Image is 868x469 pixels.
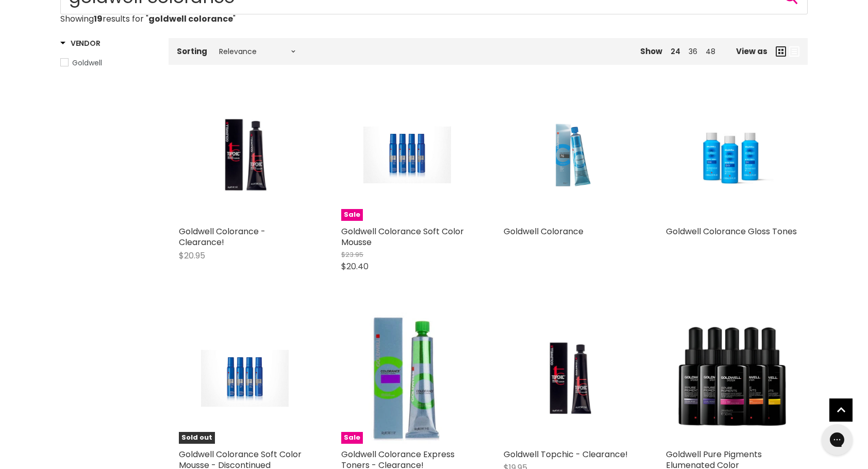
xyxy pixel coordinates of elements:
[671,46,680,57] a: 24
[363,90,451,221] img: Goldwell Colorance Soft Color Mousse
[72,58,102,68] span: Goldwell
[341,90,473,221] a: Goldwell Colorance Soft Color MousseSale
[201,312,289,444] img: Goldwell Colorance Soft Color Mousse - Discontinued
[179,312,310,444] a: Goldwell Colorance Soft Color Mousse - DiscontinuedSold out
[60,57,156,68] a: Goldwell
[148,13,233,25] strong: goldwell colorance
[60,14,808,24] p: Showing results for " "
[341,260,369,272] span: $20.40
[201,90,288,221] img: Goldwell Colorance - Clearance!
[341,312,473,444] a: Goldwell Colorance Express Toners - Clearance!Sale
[504,312,635,444] a: Goldwell Topchic - Clearance!
[640,46,662,57] span: Show
[341,209,363,221] span: Sale
[666,312,797,444] img: Goldwell Pure Pigments Elumenated Color
[341,225,464,248] a: Goldwell Colorance Soft Color Mousse
[689,46,697,57] a: 36
[179,225,265,248] a: Goldwell Colorance - Clearance!
[341,432,363,444] span: Sale
[179,432,215,444] span: Sold out
[526,90,613,221] img: Goldwell Colorance
[179,90,310,221] a: Goldwell Colorance - Clearance!
[504,225,583,237] a: Goldwell Colorance
[666,112,797,198] img: Goldwell Colorance Gloss Tones
[94,13,103,25] strong: 19
[177,47,207,56] label: Sorting
[504,90,635,221] a: Goldwell Colorance
[736,47,767,56] span: View as
[526,312,613,444] img: Goldwell Topchic - Clearance!
[341,250,363,259] span: $23.95
[341,312,473,444] img: Goldwell Colorance Express Toners - Clearance!
[504,448,628,460] a: Goldwell Topchic - Clearance!
[816,421,858,459] iframe: Gorgias live chat messenger
[179,250,205,262] span: $20.95
[666,225,797,237] a: Goldwell Colorance Gloss Tones
[666,90,797,221] a: Goldwell Colorance Gloss Tones
[60,38,100,48] h3: Vendor
[706,46,715,57] a: 48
